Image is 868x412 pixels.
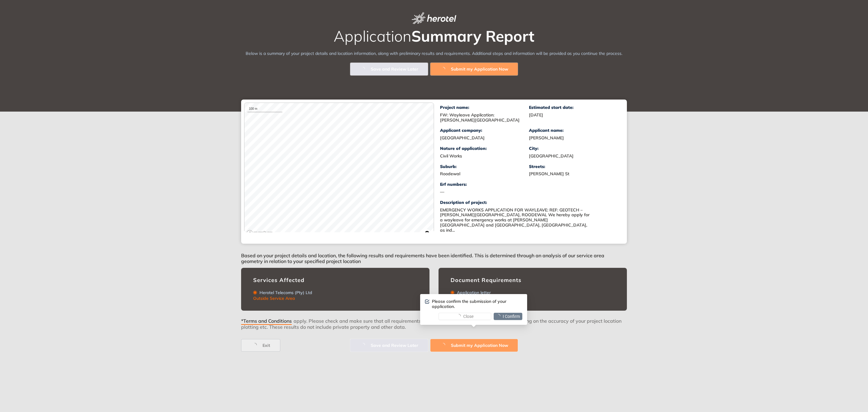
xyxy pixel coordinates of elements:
[440,200,618,205] div: Description of project:
[440,207,590,233] span: EMERGENCY WORKS APPLICATION FOR WAYLEAVE: REF: GEOTECH – [PERSON_NAME][GEOGRAPHIC_DATA], ROODEWAL...
[440,128,529,133] div: Applicant company:
[529,154,618,159] div: [GEOGRAPHIC_DATA]
[529,171,618,176] div: [PERSON_NAME] St
[440,343,451,347] span: loading
[440,164,529,169] div: Suburb:
[529,113,618,118] div: [DATE]
[451,342,508,349] span: Submit my Application Now
[440,113,529,123] div: FW: Wayleave Application: [PERSON_NAME][GEOGRAPHIC_DATA]
[496,314,503,318] span: loading
[451,277,615,284] div: Document Requirements
[247,106,282,112] div: 100 m
[425,230,429,236] span: Toggle attribution
[430,63,518,75] button: Submit my Application Now
[241,50,627,57] div: Below is a summary of your project details and location information, along with preliminary resul...
[412,12,456,24] img: logo
[257,290,312,295] div: Herotel Telecoms (Pty) Ltd
[457,314,463,318] span: loading
[451,66,508,72] span: Submit my Application Now
[439,313,491,320] button: Close
[241,318,292,325] span: *Terms and Conditions
[252,343,263,347] span: loading
[463,313,473,320] span: Close
[454,290,491,295] div: Application letter
[440,105,529,110] div: Project name:
[253,296,295,301] span: Outside Service Area
[503,313,520,320] span: I Confirm
[440,182,529,187] div: Erf numbers:
[411,27,534,46] span: Summary Report
[440,208,591,233] div: EMERGENCY WORKS APPLICATION FOR WAYLEAVE: REF: GEOTECH – QUINT STREET, ROODEWAL We hereby apply f...
[529,128,618,133] div: Applicant name:
[529,164,618,169] div: Streets:
[440,171,529,176] div: Roodewal
[253,277,417,284] div: Services Affected
[440,146,529,151] div: Nature of application:
[529,105,618,110] div: Estimated start date:
[244,103,434,239] canvas: Map
[440,154,529,159] div: Civil Works
[263,342,270,349] span: Exit
[529,146,618,151] div: City:
[440,189,529,195] div: —
[241,339,280,352] button: Exit
[246,230,273,237] a: Mapbox logo
[440,135,529,141] div: [GEOGRAPHIC_DATA]
[241,28,627,44] h2: Application
[241,244,627,268] div: Based on your project details and location, the following results and requirements have been iden...
[430,339,518,352] button: Submit my Application Now
[440,67,451,71] span: loading
[241,318,294,322] button: *Terms and Conditions
[432,299,522,309] div: Please confirm the submission of your application.
[452,227,455,233] span: ...
[494,313,522,320] button: I Confirm
[241,318,627,339] div: apply. Please check and make sure that all requirements have been met. Deviations may occur depen...
[529,135,618,141] div: [PERSON_NAME]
